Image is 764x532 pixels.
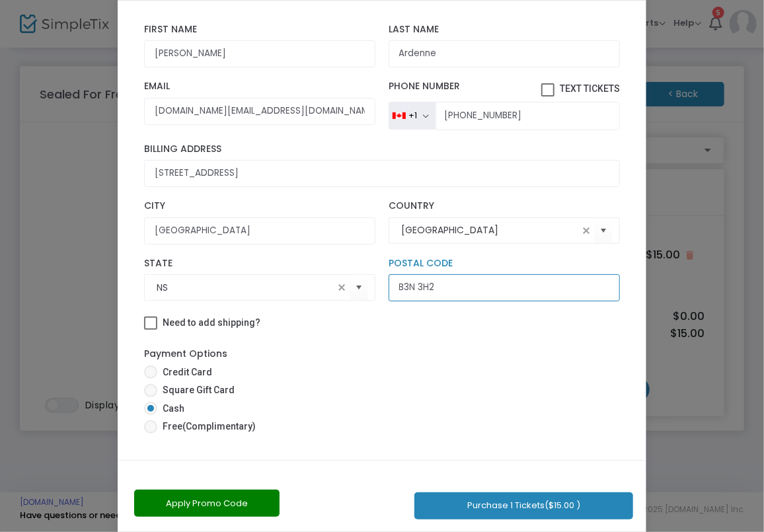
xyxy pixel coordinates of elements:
[560,83,620,94] span: Text Tickets
[157,365,212,379] span: Credit Card
[144,40,375,67] input: First Name
[134,490,280,517] button: Apply Promo Code
[157,402,184,416] span: Cash
[144,81,375,93] label: Email
[408,110,417,121] div: +1
[144,24,375,36] label: First Name
[163,317,260,328] span: Need to add shipping?
[144,347,227,361] label: Payment Options
[414,492,633,519] button: Purchase 1 Tickets($15.00 )
[144,143,620,155] label: Billing Address
[157,281,334,295] input: Select State
[144,217,375,245] input: City
[389,102,436,130] button: +1
[389,24,620,36] label: Last Name
[144,160,620,187] input: Billing Address
[594,217,613,244] button: Select
[144,258,375,270] label: State
[350,274,368,301] button: Select
[436,102,620,130] input: Phone Number
[182,421,256,432] span: (Complimentary)
[144,200,375,212] label: City
[578,223,594,239] span: clear
[401,223,578,237] input: Select Country
[157,383,235,397] span: Square Gift Card
[157,420,256,434] span: Free
[389,81,620,96] label: Phone Number
[389,258,620,270] label: Postal Code
[334,280,350,295] span: clear
[389,200,620,212] label: Country
[144,98,375,125] input: Email
[389,274,620,301] input: Postal Code
[389,40,620,67] input: Last Name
